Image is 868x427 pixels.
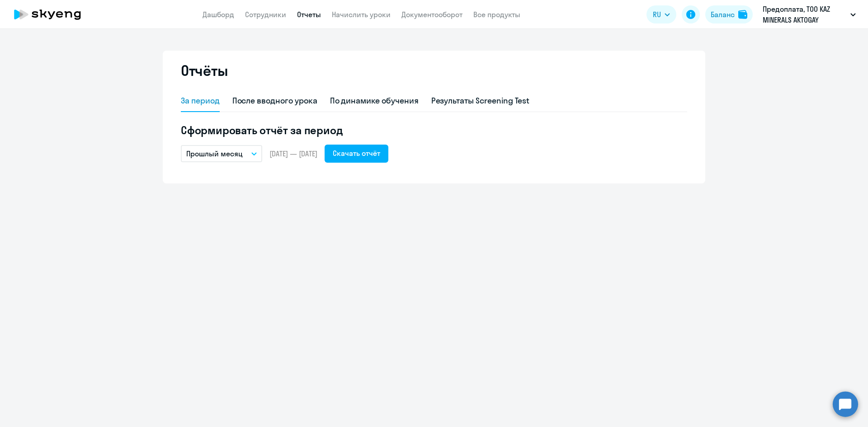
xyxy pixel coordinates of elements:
span: RU [653,9,661,20]
button: Балансbalance [705,5,753,23]
button: Предоплата, ТОО KAZ MINERALS AKTOGAY [758,4,860,25]
h2: Отчёты [181,61,228,80]
a: Начислить уроки [332,10,391,19]
a: Дашборд [203,10,234,19]
button: Прошлый месяц [181,145,262,162]
button: Скачать отчёт [325,145,388,163]
div: Баланс [711,9,735,20]
div: После вводного урока [232,95,317,107]
div: За период [181,95,220,107]
p: Предоплата, ТОО KAZ MINERALS AKTOGAY [763,4,847,25]
button: RU [646,5,676,23]
h5: Сформировать отчёт за период [181,123,687,137]
a: Отчеты [297,10,321,19]
a: Документооборот [401,10,462,19]
a: Все продукты [473,10,520,19]
div: Результаты Screening Test [431,95,530,107]
div: По динамике обучения [330,95,419,107]
a: Сотрудники [245,10,286,19]
div: Скачать отчёт [333,148,380,159]
img: balance [738,10,747,19]
span: [DATE] — [DATE] [269,149,317,159]
p: Прошлый месяц [186,148,243,159]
